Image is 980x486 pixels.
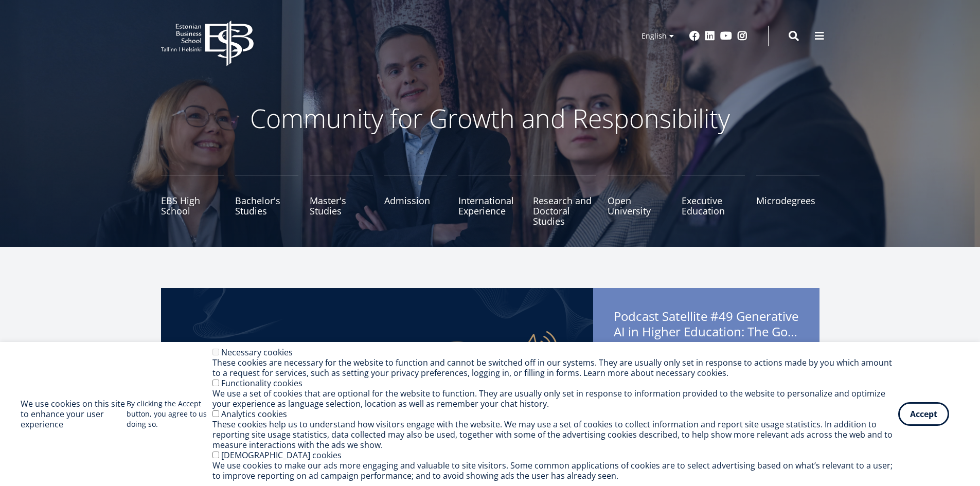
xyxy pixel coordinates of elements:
label: Analytics cookies [221,408,287,420]
span: AI in Higher Education: The Good, the Bad, and the Ugly [614,324,799,339]
a: Master's Studies [310,175,373,226]
a: Microdegrees [756,175,819,226]
a: Executive Education [682,175,745,226]
div: These cookies are necessary for the website to function and cannot be switched off in our systems... [212,357,898,378]
a: International Experience [458,175,522,226]
button: Accept [898,402,949,426]
a: Bachelor's Studies [235,175,298,226]
a: Youtube [720,31,732,41]
a: Instagram [737,31,747,41]
a: Research and Doctoral Studies [533,175,596,226]
p: Community for Growth and Responsibility [218,103,763,134]
label: [DEMOGRAPHIC_DATA] cookies [221,449,342,461]
a: Open University [608,175,671,226]
label: Functionality cookies [221,377,302,389]
a: EBS High School [161,175,224,226]
div: We use cookies to make our ads more engaging and valuable to site visitors. Some common applicati... [212,460,898,481]
p: By clicking the Accept button, you agree to us doing so. [127,399,212,429]
div: These cookies help us to understand how visitors engage with the website. We may use a set of coo... [212,419,898,450]
span: Podcast Satellite #49 Generative [614,309,799,343]
h2: We use cookies on this site to enhance your user experience [21,399,127,429]
label: Necessary cookies [221,347,293,358]
img: Satellite #49 [161,288,593,483]
div: We use a set of cookies that are optional for the website to function. They are usually only set ... [212,388,898,409]
a: Facebook [689,31,700,41]
a: Admission [384,175,448,226]
a: Linkedin [705,31,715,41]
